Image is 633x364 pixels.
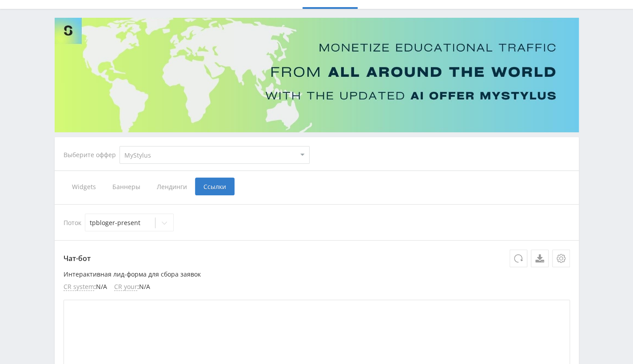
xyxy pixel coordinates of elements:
[114,283,150,291] li: : N/A
[64,214,570,231] div: Поток
[114,283,137,291] span: CR your
[552,249,570,267] button: Настройки
[64,151,119,158] div: Выберите оффер
[64,249,570,267] p: Чат-бот
[148,178,195,195] span: Лендинги
[104,178,148,195] span: Баннеры
[531,249,549,267] a: Скачать
[55,18,579,132] img: Banner
[510,249,527,267] button: Обновить
[195,178,235,195] span: Ссылки
[64,178,104,195] span: Widgets
[64,271,570,278] p: Интерактивная лид-форма для сбора заявок
[64,283,107,291] li: : N/A
[64,283,94,291] span: CR system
